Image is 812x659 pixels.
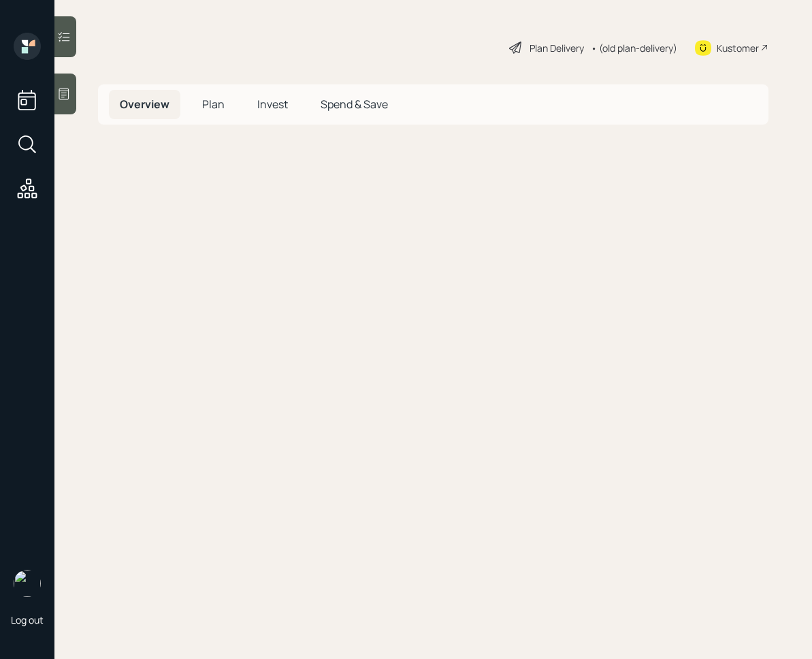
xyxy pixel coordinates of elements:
[591,41,677,55] div: • (old plan-delivery)
[11,613,44,626] div: Log out
[530,41,584,55] div: Plan Delivery
[717,41,759,55] div: Kustomer
[202,97,225,112] span: Plan
[257,97,288,112] span: Invest
[120,97,169,112] span: Overview
[321,97,388,112] span: Spend & Save
[14,570,41,597] img: retirable_logo.png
